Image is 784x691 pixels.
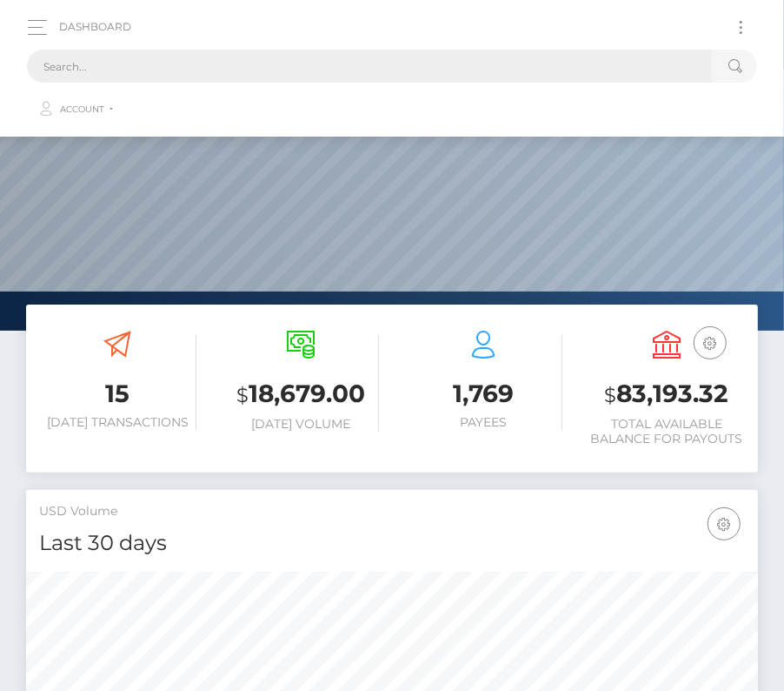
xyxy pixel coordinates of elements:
[39,528,745,559] h4: Last 30 days
[588,417,746,446] h6: Total Available Balance for Payouts
[405,415,562,430] h6: Payees
[604,383,616,407] small: $
[27,50,712,83] input: Search...
[59,9,131,45] a: Dashboard
[39,377,196,411] h3: 15
[405,377,562,411] h3: 1,769
[39,415,196,430] h6: [DATE] Transactions
[223,417,380,432] h6: [DATE] Volume
[725,16,757,39] button: Toggle navigation
[60,102,104,117] span: Account
[223,377,380,413] h3: 18,679.00
[236,383,249,407] small: $
[588,377,746,413] h3: 83,193.32
[39,503,745,520] h5: USD Volume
